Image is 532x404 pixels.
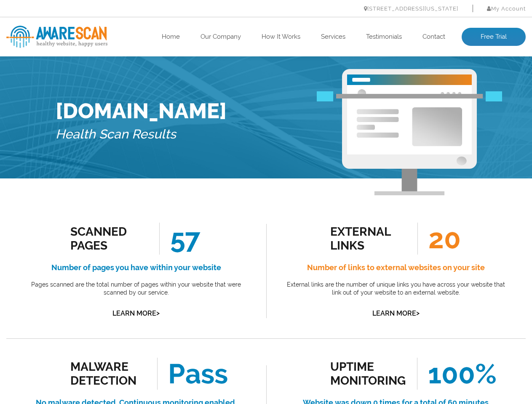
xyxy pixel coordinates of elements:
[347,85,472,154] img: Free Website Analysis
[25,261,247,274] h4: Number of pages you have within your website
[342,69,477,195] img: Free Webiste Analysis
[56,98,227,123] h1: [DOMAIN_NAME]
[159,223,200,255] span: 57
[330,360,406,388] div: uptime monitoring
[416,307,420,319] span: >
[70,360,147,388] div: malware detection
[372,309,420,317] a: Learn More>
[330,225,406,252] div: external links
[156,307,160,319] span: >
[56,123,227,146] h5: Health Scan Results
[417,358,497,390] span: 100%
[417,223,461,255] span: 20
[317,92,502,102] img: Free Webiste Analysis
[25,281,247,297] p: Pages scanned are the total number of pages within your website that were scanned by our service.
[285,261,507,274] h4: Number of links to external websites on your site
[70,225,147,252] div: scanned pages
[157,358,228,390] span: Pass
[112,309,160,317] a: Learn More>
[285,281,507,297] p: External links are the number of unique links you have across your website that link out of your ...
